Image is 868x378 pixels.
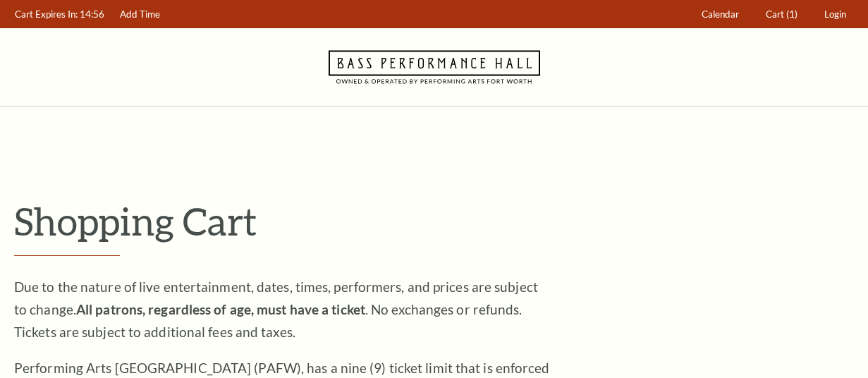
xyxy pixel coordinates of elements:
[759,1,805,28] a: Cart (1)
[76,301,365,317] strong: All patrons, regardless of age, must have a ticket
[15,8,78,20] span: Cart Expires In:
[818,1,853,28] a: Login
[114,1,167,28] a: Add Time
[702,8,739,20] span: Calendar
[14,198,854,244] p: Shopping Cart
[766,8,784,20] span: Cart
[14,279,538,340] span: Due to the nature of live entertainment, dates, times, performers, and prices are subject to chan...
[824,8,846,20] span: Login
[80,8,104,20] span: 14:56
[695,1,746,28] a: Calendar
[786,8,797,20] span: (1)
